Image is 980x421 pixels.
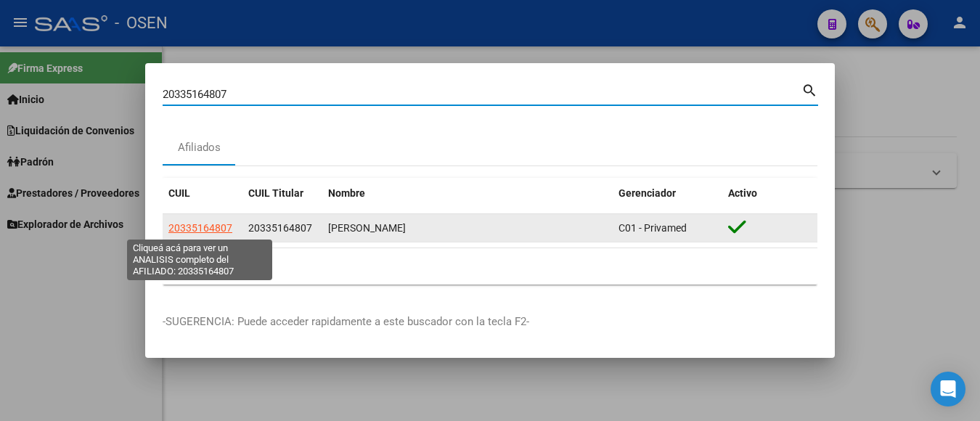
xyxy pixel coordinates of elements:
[322,178,613,209] datatable-header-cell: Nombre
[163,314,817,330] p: -SUGERENCIA: Puede acceder rapidamente a este buscador con la tecla F2-
[178,139,221,156] div: Afiliados
[328,220,607,237] div: [PERSON_NAME]
[728,187,757,199] span: Activo
[168,187,190,199] span: CUIL
[163,178,242,209] datatable-header-cell: CUIL
[931,372,965,406] div: Open Intercom Messenger
[242,178,322,209] datatable-header-cell: CUIL Titular
[328,187,365,199] span: Nombre
[801,81,818,98] mat-icon: search
[248,187,303,199] span: CUIL Titular
[613,178,722,209] datatable-header-cell: Gerenciador
[722,178,817,209] datatable-header-cell: Activo
[168,222,232,234] span: 20335164807
[248,222,312,234] span: 20335164807
[618,222,687,234] span: C01 - Privamed
[618,187,676,199] span: Gerenciador
[163,248,817,285] div: 1 total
